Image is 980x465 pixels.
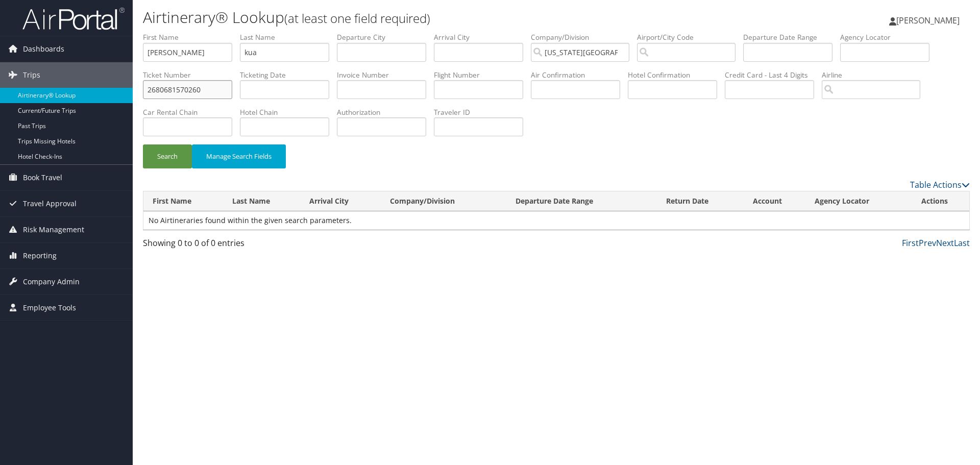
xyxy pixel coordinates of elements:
th: Account: activate to sort column ascending [744,191,805,211]
span: [PERSON_NAME] [896,15,960,26]
label: Invoice Number [337,70,434,80]
label: Ticketing Date [240,70,337,80]
button: Manage Search Fields [192,144,286,168]
th: Arrival City: activate to sort column ascending [300,191,381,211]
th: Departure Date Range: activate to sort column ascending [506,191,657,211]
label: First Name [143,32,240,42]
small: (at least one field required) [284,10,430,27]
label: Hotel Chain [240,107,337,117]
td: No Airtineraries found within the given search parameters. [143,211,969,230]
label: Flight Number [434,70,531,80]
label: Airport/City Code [637,32,743,42]
th: First Name: activate to sort column ascending [143,191,223,211]
div: Showing 0 to 0 of 0 entries [143,237,338,254]
a: Prev [919,237,936,249]
label: Ticket Number [143,70,240,80]
span: Trips [23,62,40,88]
span: Dashboards [23,36,64,62]
th: Last Name: activate to sort column ascending [223,191,301,211]
th: Actions [912,191,969,211]
span: Company Admin [23,269,80,295]
label: Company/Division [531,32,637,42]
a: Next [936,237,954,249]
label: Air Confirmation [531,70,628,80]
label: Hotel Confirmation [628,70,725,80]
span: Book Travel [23,165,62,190]
span: Risk Management [23,217,84,242]
label: Authorization [337,107,434,117]
th: Agency Locator: activate to sort column ascending [805,191,912,211]
label: Departure City [337,32,434,42]
button: Search [143,144,192,168]
a: First [902,237,919,249]
a: [PERSON_NAME] [889,5,970,36]
th: Return Date: activate to sort column ascending [657,191,744,211]
label: Airline [822,70,928,80]
label: Credit Card - Last 4 Digits [725,70,822,80]
span: Reporting [23,243,57,268]
a: Table Actions [910,179,970,190]
a: Last [954,237,970,249]
span: Employee Tools [23,295,76,321]
label: Last Name [240,32,337,42]
h1: Airtinerary® Lookup [143,7,694,28]
img: airportal-logo.png [22,7,125,31]
label: Traveler ID [434,107,531,117]
label: Departure Date Range [743,32,840,42]
label: Agency Locator [840,32,937,42]
label: Car Rental Chain [143,107,240,117]
span: Travel Approval [23,191,77,216]
th: Company/Division [381,191,506,211]
label: Arrival City [434,32,531,42]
